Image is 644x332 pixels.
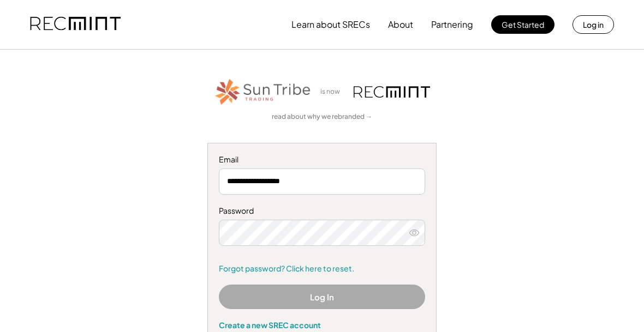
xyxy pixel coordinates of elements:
[219,263,425,274] a: Forgot password? Click here to reset.
[573,15,614,34] button: Log in
[219,285,425,309] button: Log In
[291,14,370,35] button: Learn about SRECs
[219,320,425,330] div: Create a new SREC account
[219,206,425,216] div: Password
[30,6,121,43] img: recmint-logotype%403x.png
[318,87,348,96] div: is now
[388,14,413,35] button: About
[214,77,312,107] img: STT_Horizontal_Logo%2B-%2BColor.png
[272,112,372,122] a: read about why we rebranded →
[491,15,554,34] button: Get Started
[431,14,473,35] button: Partnering
[219,154,425,165] div: Email
[354,86,430,98] img: recmint-logotype%403x.png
